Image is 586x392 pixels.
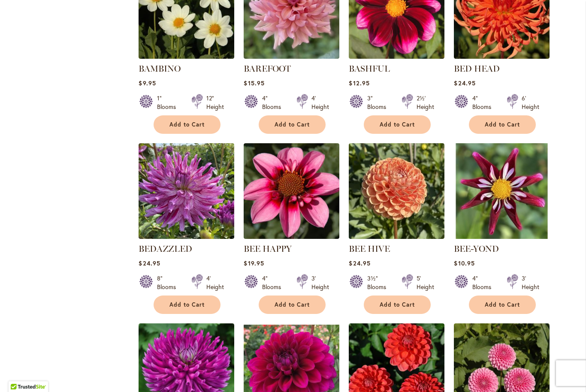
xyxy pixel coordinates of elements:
[485,121,520,128] span: Add to Cart
[139,143,234,239] img: Bedazzled
[244,232,339,241] a: BEE HAPPY
[472,274,496,291] div: 4" Blooms
[139,63,181,74] a: BAMBINO
[417,274,434,291] div: 5' Height
[364,115,431,134] button: Add to Cart
[364,296,431,314] button: Add to Cart
[522,274,539,291] div: 3' Height
[349,52,444,60] a: BASHFUL
[262,274,286,291] div: 4" Blooms
[139,244,192,254] a: BEDAZZLED
[244,63,291,74] a: BAREFOOT
[311,94,329,111] div: 4' Height
[244,79,264,87] span: $15.95
[349,244,390,254] a: BEE HIVE
[259,115,326,134] button: Add to Cart
[454,232,550,241] a: BEE-YOND
[206,94,224,111] div: 12" Height
[349,232,444,241] a: BEE HIVE
[154,296,221,314] button: Add to Cart
[380,301,415,308] span: Add to Cart
[275,121,310,128] span: Add to Cart
[349,143,444,239] img: BEE HIVE
[275,301,310,308] span: Add to Cart
[157,94,181,111] div: 1" Blooms
[262,94,286,111] div: 4" Blooms
[244,244,292,254] a: BEE HAPPY
[259,296,326,314] button: Add to Cart
[367,274,391,291] div: 3½" Blooms
[454,79,475,87] span: $24.95
[417,94,434,111] div: 2½' Height
[154,115,221,134] button: Add to Cart
[244,143,339,239] img: BEE HAPPY
[244,259,264,267] span: $19.95
[206,274,224,291] div: 4' Height
[522,94,539,111] div: 6' Height
[311,274,329,291] div: 3' Height
[349,259,370,267] span: $24.95
[485,301,520,308] span: Add to Cart
[454,259,474,267] span: $10.95
[139,232,234,241] a: Bedazzled
[139,79,156,87] span: $9.95
[380,121,415,128] span: Add to Cart
[349,79,369,87] span: $12.95
[454,63,500,74] a: BED HEAD
[169,301,205,308] span: Add to Cart
[469,115,536,134] button: Add to Cart
[6,362,30,386] iframe: Launch Accessibility Center
[469,296,536,314] button: Add to Cart
[139,52,234,60] a: BAMBINO
[157,274,181,291] div: 8" Blooms
[454,52,550,60] a: BED HEAD
[454,143,550,239] img: BEE-YOND
[472,94,496,111] div: 4" Blooms
[454,244,499,254] a: BEE-YOND
[139,259,160,267] span: $24.95
[367,94,391,111] div: 3" Blooms
[244,52,339,60] a: BAREFOOT
[349,63,390,74] a: BASHFUL
[169,121,205,128] span: Add to Cart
